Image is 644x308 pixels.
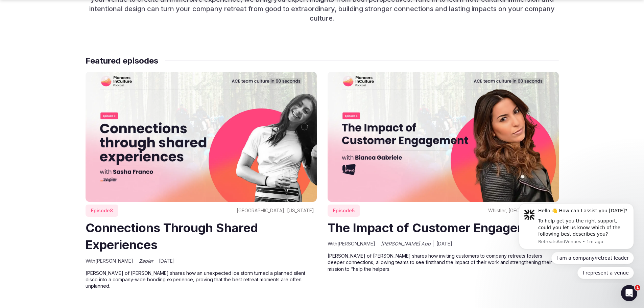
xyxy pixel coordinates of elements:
[237,207,314,214] span: [GEOGRAPHIC_DATA], [US_STATE]
[86,270,317,289] p: [PERSON_NAME] of [PERSON_NAME] shares how an unexpected ice storm turned a planned silent disco i...
[621,285,637,301] iframe: Intercom live chat
[436,240,452,247] span: [DATE]
[159,258,175,264] span: [DATE]
[86,72,317,202] img: Connections Through Shared Experiences
[328,253,559,272] p: [PERSON_NAME] of [PERSON_NAME] shares how inviting customers to company retreats fosters deeper c...
[488,207,556,214] span: Whistler, [GEOGRAPHIC_DATA]
[139,258,153,264] span: Zapier
[328,220,547,235] a: The Impact of Customer Engagement
[86,258,133,264] span: With [PERSON_NAME]
[86,220,258,252] a: Connections Through Shared Experiences
[381,240,431,247] span: [PERSON_NAME] App
[86,205,118,217] span: Episode 8
[328,72,559,202] img: The Impact of Customer Engagement
[509,197,644,283] iframe: Intercom notifications message
[328,205,360,217] span: Episode 5
[635,285,640,290] span: 1
[86,55,158,66] h2: Featured episodes
[328,240,375,247] span: With [PERSON_NAME]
